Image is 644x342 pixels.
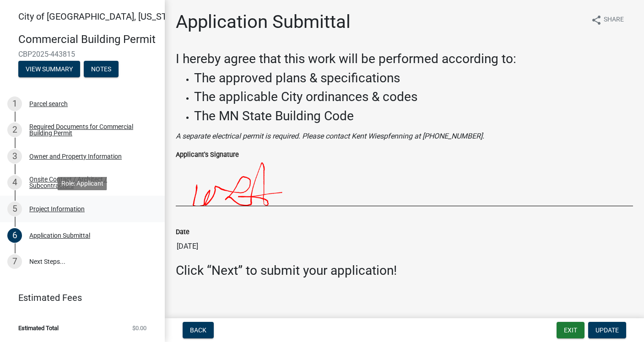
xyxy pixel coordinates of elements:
[176,229,189,235] label: Date
[7,149,22,164] div: 3
[604,15,624,26] span: Share
[588,322,626,338] button: Update
[132,325,146,331] span: $0.00
[7,123,22,137] div: 2
[84,66,119,73] wm-modal-confirm: Notes
[7,289,150,307] a: Estimated Fees
[29,101,68,107] div: Parcel search
[18,11,185,22] span: City of [GEOGRAPHIC_DATA], [US_STATE]
[7,202,22,216] div: 5
[176,132,484,140] i: A separate electrical permit is required. Please contact Kent Wiespfenning at [PHONE_NUMBER].
[176,263,633,278] h3: Click “Next” to submit your application!
[176,160,491,206] img: J5ppUI69dINCTjb0uKTX80XYSMJ80VDnVVqBm4wWSNpDe404JL2kXdy6Z9sm47z2wW109MMsfGLHsP14x+sztrce+n1cuMguT...
[194,70,633,86] h3: The approved plans & specifications
[183,322,214,338] button: Back
[190,326,206,334] span: Back
[29,176,150,189] div: Onsite Contact / Architect / Subcontractors
[176,11,351,33] h1: Application Submittal
[58,177,107,190] div: Role: Applicant
[18,33,157,46] h4: Commercial Building Permit
[18,325,59,331] span: Estimated Total
[584,11,631,29] button: shareShare
[557,322,584,338] button: Exit
[84,61,119,77] button: Notes
[29,206,85,212] div: Project Information
[7,228,22,243] div: 6
[7,96,22,111] div: 1
[7,254,22,269] div: 7
[194,89,633,105] h3: The applicable City ordinances & codes
[7,175,22,190] div: 4
[176,152,239,158] label: Applicant's Signature
[18,50,146,59] span: CBP2025-443815
[18,61,80,77] button: View Summary
[176,51,633,67] h3: I hereby agree that this work will be performed according to:
[18,66,80,73] wm-modal-confirm: Summary
[29,123,150,136] div: Required Documents for Commercial Building Permit
[595,326,619,334] span: Update
[29,232,90,239] div: Application Submittal
[591,15,602,26] i: share
[194,108,633,124] h3: The MN State Building Code
[29,153,122,160] div: Owner and Property Information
